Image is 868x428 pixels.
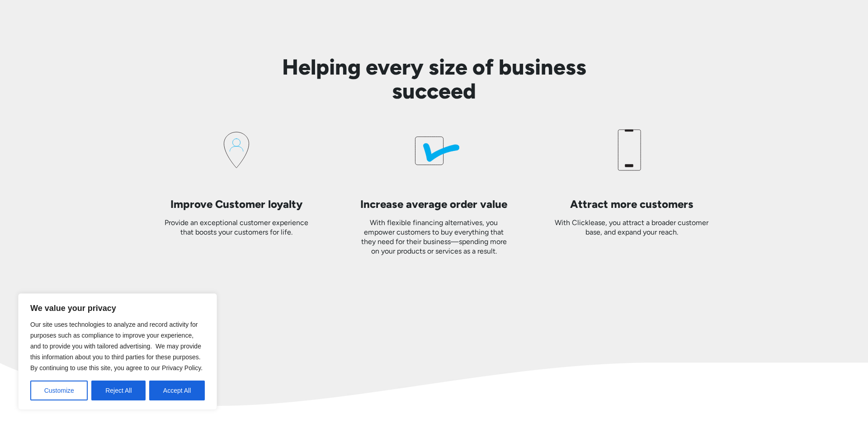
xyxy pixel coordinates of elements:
[91,381,146,400] button: Reject All
[260,55,608,103] h2: Helping every size of business succeed
[170,197,302,211] p: Improve Customer loyalty
[570,197,693,211] p: Attract more customers
[159,218,313,237] div: Provide an exceptional customer experience that boosts your customers for life.
[30,381,88,400] button: Customize
[357,218,511,256] div: With flexible financing alternatives, you empower customers to buy everything that they need for ...
[555,218,709,237] div: With Clicklease, you attract a broader customer base, and expand your reach.
[30,303,205,314] p: We value your privacy
[18,293,217,410] div: We value your privacy
[30,321,203,372] span: Our site uses technologies to analyze and record activity for purposes such as compliance to impr...
[360,197,507,211] p: Increase average order value
[149,381,205,400] button: Accept All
